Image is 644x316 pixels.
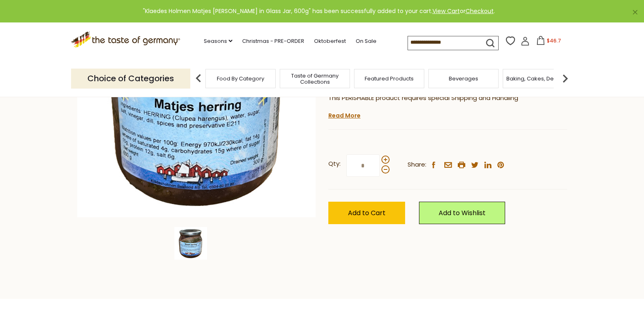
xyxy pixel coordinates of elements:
a: Taste of Germany Collections [282,73,348,85]
span: Share: [408,160,426,170]
button: $46.7 [531,36,566,48]
a: On Sale [356,37,377,46]
a: × [633,10,637,15]
a: Oktoberfest [314,37,346,46]
span: $46.7 [547,37,561,44]
input: Qty: [346,154,380,177]
a: Featured Products [365,76,414,82]
a: Food By Category [217,76,264,82]
a: Add to Wishlist [419,202,505,224]
img: next arrow [557,70,573,87]
strong: Qty: [328,159,341,169]
a: Read More [328,111,361,120]
a: View Cart [432,7,460,15]
a: Seasons [204,37,232,46]
p: Choice of Categories [71,69,190,89]
a: Baking, Cakes, Desserts [506,76,570,82]
p: This PERISHABLE product requires special Shipping and Handling [328,93,567,103]
a: Christmas - PRE-ORDER [242,37,304,46]
span: Add to Cart [348,208,386,218]
img: previous arrow [190,70,207,87]
button: Add to Cart [328,202,405,224]
a: Beverages [449,76,478,82]
div: "Klaedes Holmen Matjes [PERSON_NAME] in Glass Jar, 600g" has been successfully added to your cart... [7,7,631,16]
img: Klaedes Holmen Matjes Herring in Glass Jar, 600g [174,227,207,260]
li: We will ship this product in heat-protective packaging and ice. [336,109,567,120]
a: Checkout [466,7,494,15]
